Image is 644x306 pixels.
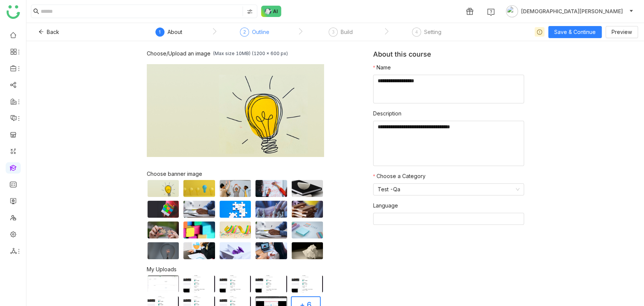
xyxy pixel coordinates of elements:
[47,28,59,36] span: Back
[506,5,518,17] img: avatar
[147,171,324,177] div: Choose banner image
[373,63,391,72] label: Name
[424,28,441,37] div: Setting
[158,29,161,35] span: 1
[487,8,495,16] img: help.svg
[415,29,418,35] span: 4
[168,28,182,37] div: About
[612,28,632,36] span: Preview
[606,26,638,38] button: Preview
[378,184,520,195] nz-select-item: Test -Qa
[243,29,246,35] span: 2
[373,172,426,180] label: Choose a Category
[155,28,182,41] div: 1About
[373,50,524,63] div: About this course
[252,28,269,37] div: Outline
[213,51,288,56] div: (Max size 10MB) (1200 x 600 px)
[6,5,20,19] img: logo
[32,26,65,38] button: Back
[341,28,353,37] div: Build
[147,266,373,272] div: My Uploads
[521,7,623,15] span: [DEMOGRAPHIC_DATA][PERSON_NAME]
[147,50,211,57] div: Choose/Upload an image
[548,26,602,38] button: Save & Continue
[554,28,596,36] span: Save & Continue
[247,9,253,15] img: search-type.svg
[373,201,398,210] label: Language
[332,29,335,35] span: 3
[240,28,269,41] div: 2Outline
[261,6,281,17] img: ask-buddy-normal.svg
[329,28,353,41] div: 3Build
[504,5,635,17] button: [DEMOGRAPHIC_DATA][PERSON_NAME]
[373,109,401,118] label: Description
[412,28,441,41] div: 4Setting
